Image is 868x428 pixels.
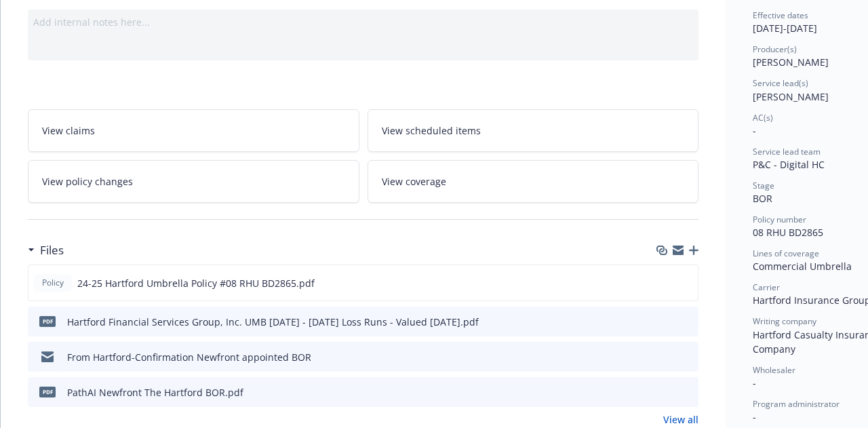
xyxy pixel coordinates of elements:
[39,277,66,289] span: Policy
[28,160,359,203] a: View policy changes
[42,174,133,189] span: View policy changes
[753,77,808,89] span: Service lead(s)
[753,146,821,157] span: Service lead team
[681,315,693,329] button: preview file
[753,124,756,137] span: -
[753,180,774,191] span: Stage
[40,241,64,259] h3: Files
[753,226,823,239] span: 08 RHU BD2865
[753,364,795,376] span: Wholesaler
[753,56,829,69] span: [PERSON_NAME]
[67,385,243,400] div: PathAI Newfront The Hartford BOR.pdf
[753,112,773,123] span: AC(s)
[753,248,819,259] span: Lines of coverage
[659,350,670,364] button: download file
[382,174,446,189] span: View coverage
[753,9,808,21] span: Effective dates
[753,315,816,327] span: Writing company
[658,276,669,290] button: download file
[42,123,95,138] span: View claims
[368,160,699,203] a: View coverage
[753,281,780,293] span: Carrier
[753,158,825,171] span: P&C - Digital HC
[33,15,693,29] div: Add internal notes here...
[28,109,359,152] a: View claims
[753,90,829,103] span: [PERSON_NAME]
[753,43,797,55] span: Producer(s)
[77,276,315,290] span: 24-25 Hartford Umbrella Policy #08 RHU BD2865.pdf
[67,350,311,364] div: From Hartford-Confirmation Newfront appointed BOR
[28,241,64,259] div: Files
[39,316,56,326] span: pdf
[753,410,756,423] span: -
[368,109,699,152] a: View scheduled items
[680,276,692,290] button: preview file
[753,376,756,389] span: -
[753,192,772,205] span: BOR
[753,398,840,410] span: Program administrator
[67,315,479,329] div: Hartford Financial Services Group, Inc. UMB [DATE] - [DATE] Loss Runs - Valued [DATE].pdf
[663,412,698,427] a: View all
[39,387,56,397] span: pdf
[681,350,693,364] button: preview file
[753,214,806,225] span: Policy number
[382,123,481,138] span: View scheduled items
[681,385,693,400] button: preview file
[659,315,670,329] button: download file
[659,385,670,400] button: download file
